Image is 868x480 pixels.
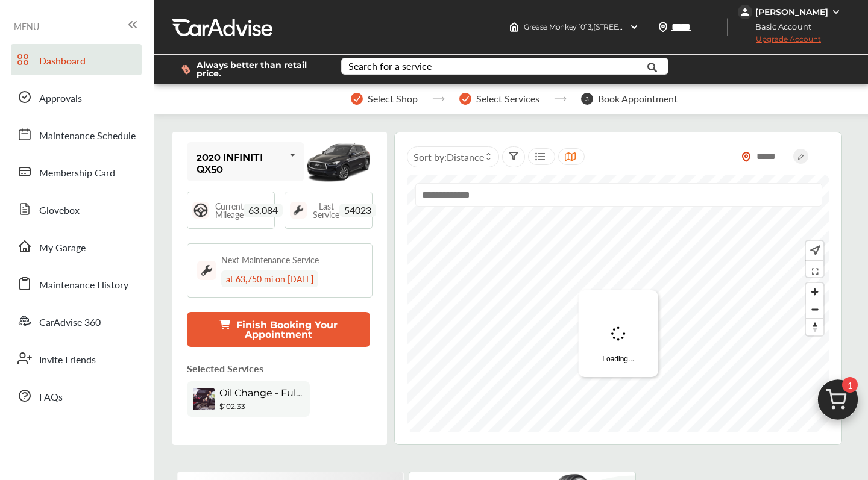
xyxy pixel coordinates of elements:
[11,268,142,299] a: Maintenance History
[447,150,484,164] span: Distance
[476,93,539,104] span: Select Services
[11,343,142,374] a: Invite Friends
[806,301,823,318] span: Zoom out
[39,352,96,368] span: Invite Friends
[192,202,209,219] img: steering_logo
[187,361,263,375] p: Selected Services
[741,152,751,162] img: location_vector_orange.38f05af8.svg
[755,7,828,17] div: [PERSON_NAME]
[11,81,142,113] a: Approvals
[738,34,821,49] span: Upgrade Account
[39,91,82,107] span: Approvals
[197,261,216,280] img: maintenance_logo
[727,18,728,36] img: header-divider.bc55588e.svg
[806,283,823,301] button: Zoom in
[351,93,363,105] img: stepper-checkmark.b5569197.svg
[39,166,115,181] span: Membership Card
[842,377,858,393] span: 1
[11,305,142,337] a: CarAdvise 360
[221,254,319,266] div: Next Maintenance Service
[11,193,142,225] a: Glovebox
[11,119,142,150] a: Maintenance Schedule
[598,93,678,104] span: Book Appointment
[219,387,304,399] span: Oil Change - Full-synthetic
[808,244,820,257] img: recenter.ce011a49.svg
[39,128,136,144] span: Maintenance Schedule
[407,175,829,432] canvas: Map
[806,301,823,318] button: Zoom out
[432,96,445,101] img: stepper-arrow.e24c07c6.svg
[304,136,373,187] img: mobile_13991_st0640_046.jpg
[459,93,471,105] img: stepper-checkmark.b5569197.svg
[629,22,639,32] img: header-down-arrow.9dd2ce7d.svg
[39,54,86,69] span: Dashboard
[658,22,668,32] img: location_vector.a44bc228.svg
[215,202,244,219] span: Current Mileage
[831,7,841,17] img: WGsFRI8htEPBVLJbROoPRyZpYNWhNONpIPPETTm6eUC0GeLEiAAAAAElFTkSuQmCC
[578,290,658,377] div: Loading...
[244,204,283,217] span: 63,084
[11,156,142,187] a: Membership Card
[348,61,432,71] div: Search for a service
[368,93,418,104] span: Select Shop
[806,318,823,335] button: Reset bearing to north
[197,61,322,78] span: Always better than retail price.
[39,278,128,293] span: Maintenance History
[39,390,63,405] span: FAQs
[554,96,567,101] img: stepper-arrow.e24c07c6.svg
[221,270,318,287] div: at 63,750 mi on [DATE]
[509,22,519,32] img: header-home-logo.8d720a4f.svg
[11,380,142,411] a: FAQs
[14,22,39,31] span: MENU
[524,22,837,31] span: Grease Monkey 1013 , [STREET_ADDRESS][PERSON_NAME] [GEOGRAPHIC_DATA] , GA 30318
[11,44,142,75] a: Dashboard
[187,312,370,347] button: Finish Booking Your Appointment
[197,150,285,174] div: 2020 INFINITI QX50
[313,202,339,219] span: Last Service
[339,204,376,217] span: 54023
[39,240,86,256] span: My Garage
[809,374,867,432] img: cart_icon.3d0951e8.svg
[39,315,101,331] span: CarAdvise 360
[39,203,80,219] span: Glovebox
[414,150,484,164] span: Sort by :
[581,93,593,105] span: 3
[11,231,142,262] a: My Garage
[739,20,820,33] span: Basic Account
[738,5,752,19] img: jVpblrzwTbfkPYzPPzSLxeg0AAAAASUVORK5CYII=
[193,388,215,410] img: oil-change-thumb.jpg
[219,402,245,411] b: $102.33
[181,64,190,75] img: dollor_label_vector.a70140d1.svg
[290,202,307,219] img: maintenance_logo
